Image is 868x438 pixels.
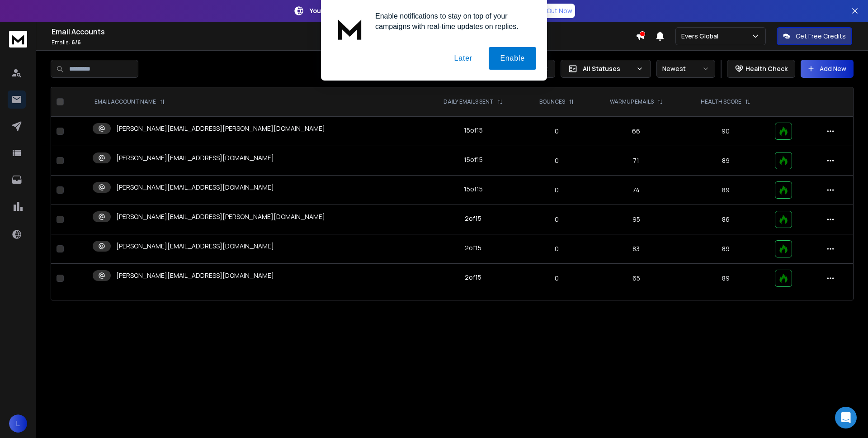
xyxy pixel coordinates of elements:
[529,156,585,165] p: 0
[590,176,682,205] td: 74
[701,98,741,105] p: HEALTH SCORE
[464,185,483,194] div: 15 of 15
[835,407,857,428] div: Open Intercom Messenger
[465,273,481,282] div: 2 of 15
[443,47,483,70] button: Later
[529,186,585,195] p: 0
[489,47,536,70] button: Enable
[464,126,483,135] div: 15 of 15
[529,244,585,253] p: 0
[590,264,682,293] td: 65
[94,98,165,105] div: EMAIL ACCOUNT NAME
[332,11,368,47] img: notification icon
[529,127,585,136] p: 0
[682,264,769,293] td: 89
[9,414,27,433] button: L
[443,98,494,105] p: DAILY EMAILS SENT
[464,155,483,164] div: 15 of 15
[529,215,585,224] p: 0
[610,98,654,105] p: WARMUP EMAILS
[529,274,585,283] p: 0
[682,117,769,146] td: 90
[465,243,481,252] div: 2 of 15
[116,212,325,221] p: [PERSON_NAME][EMAIL_ADDRESS][PERSON_NAME][DOMAIN_NAME]
[682,205,769,234] td: 86
[590,117,682,146] td: 66
[116,124,325,133] p: [PERSON_NAME][EMAIL_ADDRESS][PERSON_NAME][DOMAIN_NAME]
[116,271,274,280] p: [PERSON_NAME][EMAIL_ADDRESS][DOMAIN_NAME]
[682,146,769,176] td: 89
[465,214,481,223] div: 2 of 15
[590,205,682,234] td: 95
[590,146,682,176] td: 71
[539,98,565,105] p: BOUNCES
[682,234,769,264] td: 89
[682,176,769,205] td: 89
[116,183,274,192] p: [PERSON_NAME][EMAIL_ADDRESS][DOMAIN_NAME]
[590,234,682,264] td: 83
[116,242,274,251] p: [PERSON_NAME][EMAIL_ADDRESS][DOMAIN_NAME]
[368,11,536,32] div: Enable notifications to stay on top of your campaigns with real-time updates on replies.
[116,153,274,162] p: [PERSON_NAME][EMAIL_ADDRESS][DOMAIN_NAME]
